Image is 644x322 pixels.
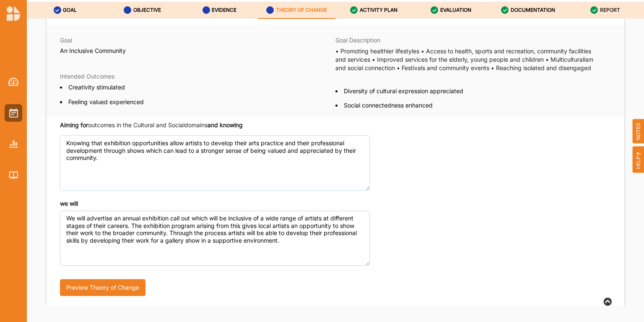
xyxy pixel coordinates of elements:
div: outcomes in the [60,121,243,132]
strong: Aiming for [60,121,88,128]
button: Preview Theory of Change [60,279,145,296]
label: EVALUATION [440,7,471,13]
li: Social connectedness enhanced [335,102,433,109]
label: Cultural and Social domains [133,121,208,129]
a: Reports [5,135,22,153]
label: OBJECTIVE [133,7,161,13]
label: DOCUMENTATION [511,7,555,13]
textarea: Knowing that exhibition opportunities allow artists to develop their arts practice and their prof... [60,135,370,190]
li: Feeling valued experienced [60,98,144,106]
textarea: We will advertise an annual exhibition call out which will be inclusive of a wide range of artist... [60,211,370,266]
img: Reports [9,140,18,147]
label: Goal [60,37,335,44]
li: Diversity of cultural expression appreciated [335,87,463,95]
label: Intended Outcomes [60,73,114,80]
span: • Promoting healthier lifestyles • Access to health, sports and recreation, community facilities [335,47,591,55]
label: THEORY OF CHANGE [276,7,327,13]
label: REPORT [600,7,620,13]
li: Creativity stimulated [60,84,125,91]
img: Dashboard [8,78,19,86]
label: GOAL [63,7,77,13]
label: An Inclusive Community [60,47,335,55]
a: Library [5,166,22,184]
a: Activities [5,104,22,122]
strong: we will [60,200,78,207]
img: Activities [9,108,18,118]
strong: and knowing [208,121,243,128]
span: and social connection • Festivals and community events • Reaching isolated and disengaged [335,64,591,71]
img: Library [9,171,18,178]
a: Dashboard [5,73,22,91]
span: and services • Improved services for the elderly, young people and children • Multiculturalism [335,56,593,63]
label: EVIDENCE [212,7,236,13]
label: Goal Description [335,37,604,44]
img: logo [7,6,20,21]
label: ACTIVITY PLAN [360,7,397,13]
